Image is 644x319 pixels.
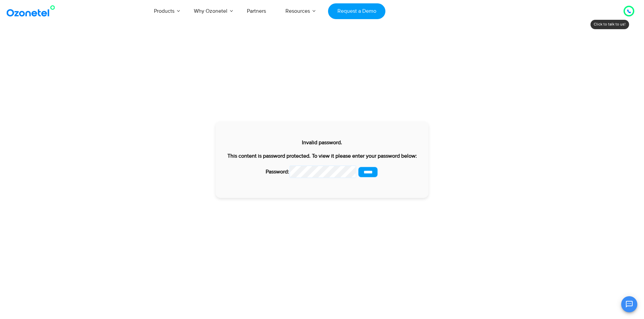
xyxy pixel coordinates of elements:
[289,165,357,178] input: Password:
[227,152,417,160] p: This content is password protected. To view it please enter your password below:
[266,165,357,178] label: Password:
[328,3,385,19] a: Request a Demo
[621,296,637,312] button: Open chat
[302,139,342,147] p: Invalid password.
